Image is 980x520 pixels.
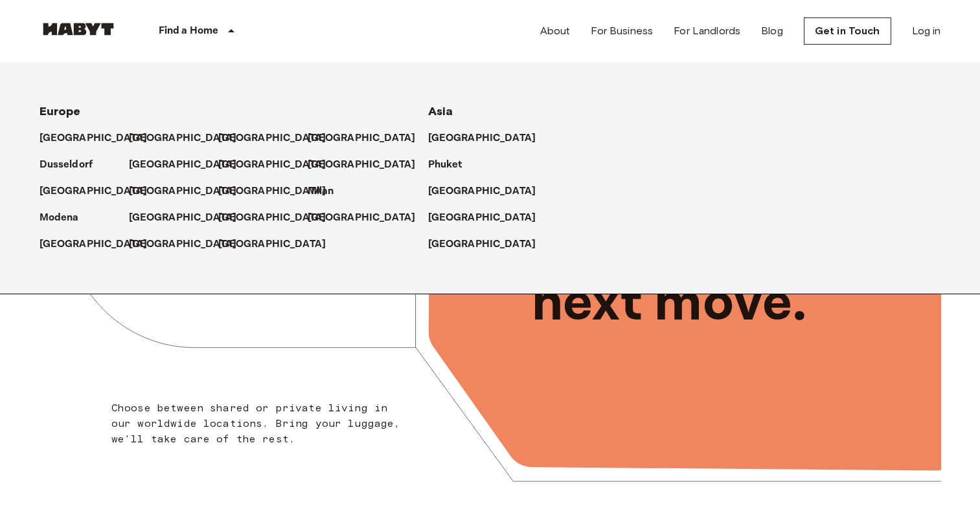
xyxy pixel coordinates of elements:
a: Blog [761,23,783,39]
a: Dusseldorf [40,157,106,173]
a: [GEOGRAPHIC_DATA] [308,131,429,146]
a: Log in [912,23,941,39]
a: [GEOGRAPHIC_DATA] [218,237,339,252]
p: [GEOGRAPHIC_DATA] [218,184,326,199]
p: [GEOGRAPHIC_DATA] [129,131,237,146]
a: [GEOGRAPHIC_DATA] [428,210,549,226]
a: About [540,23,571,39]
a: [GEOGRAPHIC_DATA] [129,237,250,252]
p: [GEOGRAPHIC_DATA] [218,210,326,226]
p: [GEOGRAPHIC_DATA] [129,184,237,199]
p: [GEOGRAPHIC_DATA] [129,237,237,252]
p: Find a Home [159,23,219,39]
p: [GEOGRAPHIC_DATA] [428,210,536,226]
p: [GEOGRAPHIC_DATA] [308,210,416,226]
a: For Landlords [674,23,740,39]
a: [GEOGRAPHIC_DATA] [129,131,250,146]
a: Get in Touch [804,17,891,45]
a: [GEOGRAPHIC_DATA] [308,157,429,173]
a: [GEOGRAPHIC_DATA] [40,131,161,146]
a: Phuket [428,157,475,173]
a: For Business [591,23,653,39]
p: Unlock your next move. [532,206,920,336]
a: [GEOGRAPHIC_DATA] [428,184,549,199]
a: [GEOGRAPHIC_DATA] [218,131,339,146]
a: [GEOGRAPHIC_DATA] [218,157,339,173]
p: [GEOGRAPHIC_DATA] [40,237,148,252]
p: Milan [308,184,334,199]
p: [GEOGRAPHIC_DATA] [308,157,416,173]
p: [GEOGRAPHIC_DATA] [40,184,148,199]
p: [GEOGRAPHIC_DATA] [218,131,326,146]
a: [GEOGRAPHIC_DATA] [129,184,250,199]
p: [GEOGRAPHIC_DATA] [129,210,237,226]
a: [GEOGRAPHIC_DATA] [129,210,250,226]
a: [GEOGRAPHIC_DATA] [428,237,549,252]
p: Phuket [428,157,462,173]
span: Asia [428,104,453,118]
a: [GEOGRAPHIC_DATA] [218,184,339,199]
p: [GEOGRAPHIC_DATA] [428,237,536,252]
a: [GEOGRAPHIC_DATA] [129,157,250,173]
a: Modena [40,210,92,226]
p: [GEOGRAPHIC_DATA] [308,131,416,146]
a: [GEOGRAPHIC_DATA] [40,237,161,252]
p: [GEOGRAPHIC_DATA] [218,237,326,252]
p: [GEOGRAPHIC_DATA] [428,184,536,199]
p: [GEOGRAPHIC_DATA] [40,131,148,146]
a: [GEOGRAPHIC_DATA] [428,131,549,146]
span: Europe [40,104,81,118]
p: [GEOGRAPHIC_DATA] [218,157,326,173]
p: Modena [40,210,79,226]
p: Dusseldorf [40,157,93,173]
a: [GEOGRAPHIC_DATA] [308,210,429,226]
img: Habyt [40,23,117,36]
p: [GEOGRAPHIC_DATA] [129,157,237,173]
p: Choose between shared or private living in our worldwide locations. Bring your luggage, we'll tak... [111,400,409,447]
a: Milan [308,184,347,199]
p: [GEOGRAPHIC_DATA] [428,131,536,146]
a: [GEOGRAPHIC_DATA] [40,184,161,199]
a: [GEOGRAPHIC_DATA] [218,210,339,226]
